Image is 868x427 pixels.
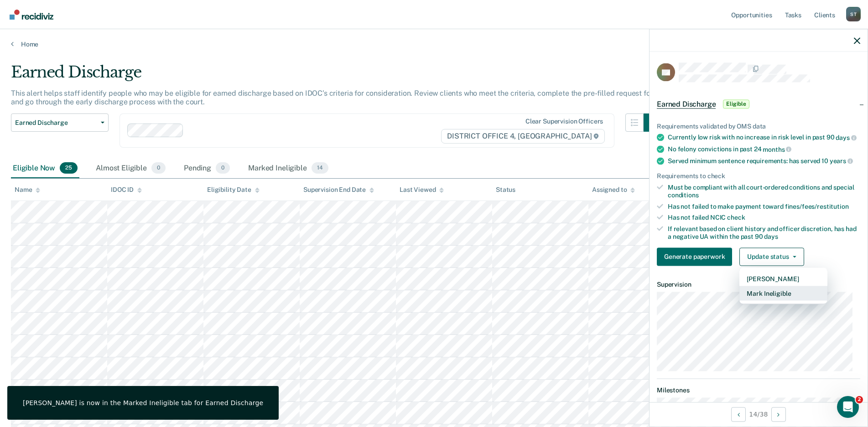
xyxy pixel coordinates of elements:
span: years [830,157,853,165]
div: Must be compliant with all court-ordered conditions and special [668,183,860,199]
div: Has not failed to make payment toward [668,202,860,210]
iframe: Intercom live chat [837,396,859,418]
div: Earned Discharge [11,63,662,89]
span: check [727,214,745,221]
span: Earned Discharge [15,119,97,127]
button: Generate paperwork [657,247,732,266]
a: Home [11,40,857,48]
p: This alert helps staff identify people who may be eligible for earned discharge based on IDOC’s c... [11,89,661,106]
div: Marked Ineligible [246,159,330,179]
span: DISTRICT OFFICE 4, [GEOGRAPHIC_DATA] [441,129,605,144]
div: Name [15,186,40,194]
span: Earned Discharge [657,99,716,108]
div: IDOC ID [111,186,142,194]
div: S T [846,7,861,21]
div: Eligible Now [11,159,79,179]
span: fines/fees/restitution [785,202,849,210]
img: Recidiviz [10,10,53,20]
div: Served minimum sentence requirements: has served 10 [668,157,860,165]
div: [PERSON_NAME] is now in the Marked Ineligible tab for Earned Discharge [23,399,263,407]
span: Eligible [723,99,749,108]
span: 0 [151,162,166,174]
div: Status [496,186,515,194]
div: Last Viewed [400,186,444,194]
span: days [764,232,778,240]
div: Requirements to check [657,172,860,180]
div: Has not failed NCIC [668,214,860,221]
span: 14 [312,162,328,174]
span: days [836,134,856,141]
div: Eligibility Date [207,186,260,194]
span: 2 [856,396,863,403]
div: Requirements validated by OMS data [657,122,860,130]
button: Mark Ineligible [739,286,827,300]
a: Navigate to form link [657,247,736,266]
span: 25 [60,162,78,174]
button: Profile dropdown button [846,7,861,21]
div: Currently low risk with no increase in risk level in past 90 [668,134,860,142]
button: Previous Opportunity [731,407,746,422]
div: 14 / 38 [650,402,868,426]
dt: Supervision [657,280,860,288]
span: months [763,145,791,153]
button: Next Opportunity [771,407,786,422]
div: Earned DischargeEligible [650,89,868,118]
div: Clear supervision officers [525,118,603,125]
button: Update status [739,247,804,266]
div: If relevant based on client history and officer discretion, has had a negative UA within the past 90 [668,225,860,241]
button: [PERSON_NAME] [739,271,827,286]
span: conditions [668,191,699,198]
div: No felony convictions in past 24 [668,145,860,153]
dt: Milestones [657,386,860,394]
div: Assigned to [592,186,635,194]
div: Almost Eligible [94,159,167,179]
div: Pending [182,159,232,179]
span: 0 [216,162,230,174]
div: Supervision End Date [303,186,374,194]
